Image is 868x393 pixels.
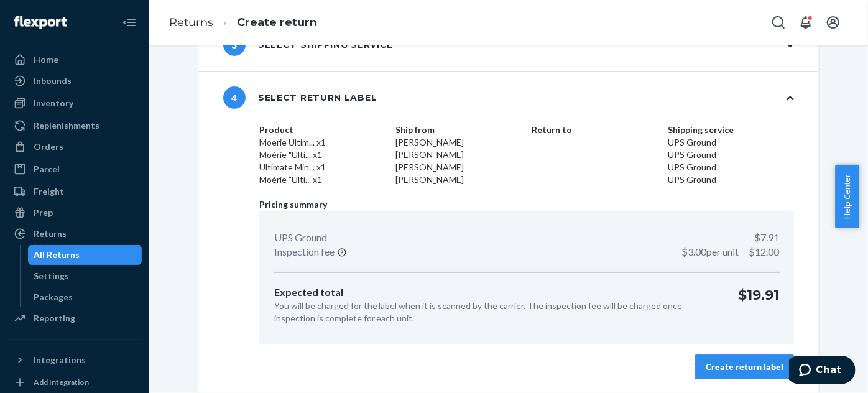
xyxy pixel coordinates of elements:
div: Home [34,53,58,66]
dt: Ship from [395,124,522,136]
div: Add Integration [34,377,89,387]
a: Home [7,50,142,70]
div: Settings [34,270,70,282]
a: Returns [7,224,142,244]
dd: [PERSON_NAME] [395,161,522,173]
div: Integrations [34,354,86,366]
div: Create return label [706,361,783,373]
a: Inventory [7,93,142,113]
span: 3 [223,34,246,56]
div: Inventory [34,97,73,109]
div: Select shipping service [223,34,393,56]
a: Freight [7,182,142,201]
dd: Moerie Ultim... x1 [259,136,386,149]
p: Expected total [274,285,718,300]
a: Prep [7,203,142,223]
span: $3.00 per unit [681,246,739,257]
div: Replenishments [34,119,99,132]
p: Inspection fee [274,245,335,259]
div: Reporting [34,312,75,325]
a: Create return [237,16,317,29]
p: Pricing summary [259,198,794,211]
dt: Product [259,124,386,136]
a: Replenishments [7,116,142,136]
p: $12.00 [681,245,779,259]
div: Select return label [223,86,377,109]
div: Returns [34,228,67,240]
a: Orders [7,137,142,157]
a: Returns [169,16,213,29]
a: Inbounds [7,71,142,91]
a: Parcel [7,159,142,179]
span: 4 [223,86,246,109]
div: Orders [34,141,63,153]
dd: [PERSON_NAME] [395,173,522,186]
dd: UPS Ground [668,149,794,161]
div: Prep [34,206,53,219]
p: $19.91 [738,285,779,325]
dt: Return to [532,124,658,136]
dd: [PERSON_NAME] [395,136,522,149]
a: Settings [28,266,142,286]
ol: breadcrumbs [159,4,327,41]
iframe: Opens a widget where you can chat to one of our agents [789,356,856,387]
dd: UPS Ground [668,161,794,173]
button: Open account menu [821,10,846,35]
dd: Ultimate Min... x1 [259,161,386,173]
button: Open notifications [793,10,818,35]
div: Inbounds [34,75,72,87]
div: Freight [34,185,64,198]
p: UPS Ground [274,231,327,245]
dd: Moérie "Ulti... x1 [259,149,386,161]
img: Flexport logo [14,16,67,29]
dd: Moérie "Ulti... x1 [259,173,386,186]
a: Add Integration [7,375,142,390]
button: Close Navigation [117,10,142,35]
dd: [PERSON_NAME] [395,149,522,161]
div: Packages [34,291,73,303]
dd: UPS Ground [668,173,794,186]
button: Open Search Box [766,10,791,35]
p: You will be charged for the label when it is scanned by the carrier. The inspection fee will be c... [274,300,718,325]
div: All Returns [34,249,80,261]
button: Help Center [835,165,859,228]
button: Integrations [7,350,142,370]
a: All Returns [28,245,142,265]
a: Reporting [7,308,142,328]
a: Packages [28,287,142,307]
div: Parcel [34,163,60,175]
button: Create return label [695,354,794,379]
dd: UPS Ground [668,136,794,149]
dt: Shipping service [668,124,794,136]
p: $7.91 [754,231,779,245]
